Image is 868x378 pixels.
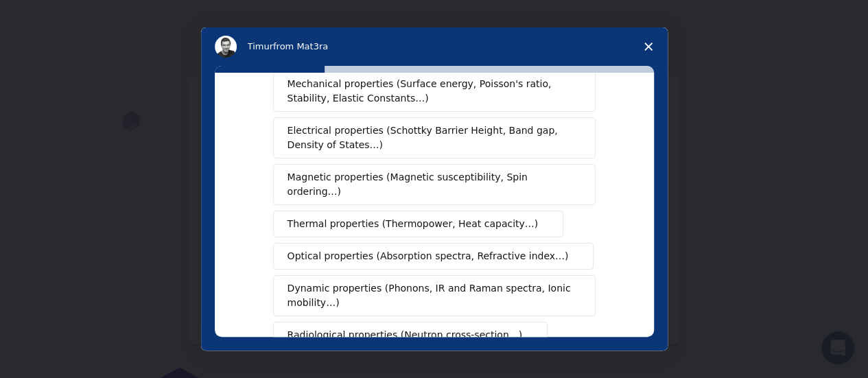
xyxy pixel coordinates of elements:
button: Radiological properties (Neutron cross-section…) [273,322,548,349]
span: Mechanical properties (Surface energy, Poisson's ratio, Stability, Elastic Constants…) [288,77,574,106]
span: Support [27,10,77,22]
button: Magnetic properties (Magnetic susceptibility, Spin ordering…) [273,164,596,205]
span: Thermal properties (Thermopower, Heat capacity…) [288,217,539,231]
img: Profile image for Timur [215,36,237,58]
button: Dynamic properties (Phonons, IR and Raman spectra, Ionic mobility…) [273,275,596,316]
button: Thermal properties (Thermopower, Heat capacity…) [273,211,564,237]
span: Dynamic properties (Phonons, IR and Raman spectra, Ionic mobility…) [288,281,572,310]
span: from Mat3ra [273,41,328,51]
button: Electrical properties (Schottky Barrier Height, Band gap, Density of States…) [273,117,596,158]
span: Optical properties (Absorption spectra, Refractive index…) [288,249,569,263]
button: Optical properties (Absorption spectra, Refractive index…) [273,243,594,270]
span: Magnetic properties (Magnetic susceptibility, Spin ordering…) [288,170,571,199]
span: Electrical properties (Schottky Barrier Height, Band gap, Density of States…) [288,123,573,152]
button: Mechanical properties (Surface energy, Poisson's ratio, Stability, Elastic Constants…) [273,71,596,112]
span: Radiological properties (Neutron cross-section…) [288,328,523,342]
span: Timur [248,41,273,51]
span: Close survey [629,27,668,66]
